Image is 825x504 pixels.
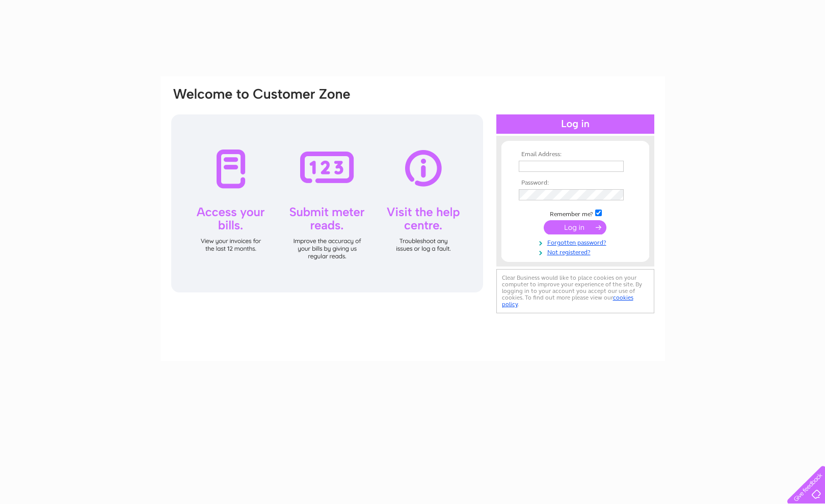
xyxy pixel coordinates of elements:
[516,180,634,187] th: Password:
[516,208,634,218] td: Remember me?
[519,247,634,256] a: Not registered?
[516,151,634,158] th: Email Address:
[519,237,634,247] a: Forgotten password?
[502,294,633,308] a: cookies policy
[496,269,654,313] div: Clear Business would like to place cookies on your computer to improve your experience of the sit...
[544,220,606,234] input: Submit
